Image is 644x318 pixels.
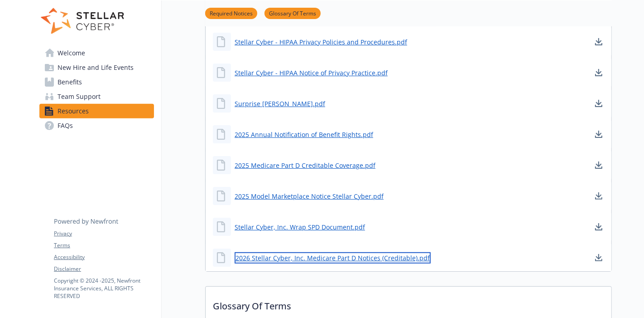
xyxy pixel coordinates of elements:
a: Benefits [39,75,154,89]
a: 2026 Stellar Cyber, Inc. Medicare Part D Notices (Creditable).pdf [235,252,431,264]
span: Welcome [58,46,85,60]
a: FAQs [39,118,154,133]
a: download document [593,252,604,263]
a: Stellar Cyber, Inc. Wrap SPD Document.pdf [235,222,365,232]
span: Team Support [58,89,101,104]
a: download document [593,221,604,232]
a: download document [593,160,604,171]
span: New Hire and Life Events [58,60,134,75]
p: Copyright © 2024 - 2025 , Newfront Insurance Services, ALL RIGHTS RESERVED [54,277,154,300]
a: Accessibility [54,253,154,261]
a: Stellar Cyber - HIPAA Notice of Privacy Practice.pdf [235,68,388,78]
a: Privacy [54,230,154,238]
a: download document [593,191,604,201]
a: Welcome [39,46,154,60]
a: New Hire and Life Events [39,60,154,75]
span: Benefits [58,75,82,89]
a: download document [593,98,604,109]
a: 2025 Model Marketplace Notice Stellar Cyber.pdf [235,191,384,201]
a: Stellar Cyber - HIPAA Privacy Policies and Procedures.pdf [235,37,407,47]
a: Resources [39,104,154,118]
span: Resources [58,104,89,118]
a: download document [593,129,604,140]
a: Terms [54,241,154,250]
a: download document [593,67,604,78]
a: Team Support [39,89,154,104]
a: Glossary Of Terms [264,9,321,17]
a: 2025 Medicare Part D Creditable Coverage.pdf [235,161,375,170]
a: download document [593,36,604,47]
a: 2025 Annual Notification of Benefit Rights.pdf [235,130,373,139]
a: Required Notices [205,9,257,17]
span: FAQs [58,118,73,133]
a: Surprise [PERSON_NAME].pdf [235,99,325,108]
a: Disclaimer [54,265,154,273]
